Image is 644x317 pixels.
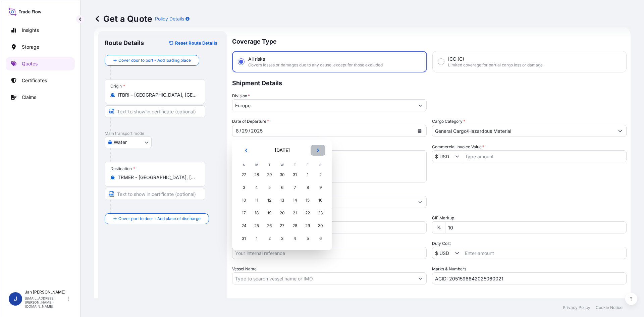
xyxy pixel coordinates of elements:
div: Sunday, August 10, 2025 [238,194,250,206]
div: Thursday, August 21, 2025 [289,207,301,219]
div: Thursday, August 28, 2025 [289,220,301,232]
th: M [250,161,263,168]
div: Saturday, August 2, 2025 [314,169,326,181]
th: W [276,161,288,168]
div: Wednesday, September 3, 2025 [276,232,288,245]
div: Wednesday, August 6, 2025 [276,181,288,194]
div: Friday, August 22, 2025 [302,207,314,219]
div: Sunday, August 3, 2025 [238,181,250,194]
th: F [301,161,314,168]
div: Sunday, August 31, 2025 [238,232,250,245]
div: Tuesday, August 19, 2025 [263,207,275,219]
div: Wednesday, August 27, 2025 [276,220,288,232]
div: Saturday, August 9, 2025 [314,181,326,194]
div: Friday, August 15, 2025 [302,194,314,206]
div: Monday, August 4, 2025 [251,181,263,194]
div: Sunday, August 17, 2025 [238,207,250,219]
div: Saturday, August 16, 2025 [314,194,326,206]
th: S [314,161,327,168]
div: Sunday, July 27, 2025 [238,169,250,181]
table: August 2025 [237,161,327,245]
div: Friday, September 5, 2025 [302,232,314,245]
div: Thursday, August 7, 2025 [289,181,301,194]
div: Monday, August 11, 2025 [251,194,263,206]
div: Thursday, August 14, 2025 [289,194,301,206]
div: Friday, August 8, 2025 [302,181,314,194]
div: Sunday, August 24, 2025 [238,220,250,232]
div: Wednesday, August 13, 2025 [276,194,288,206]
button: Next [311,145,325,156]
section: Calendar [232,140,332,250]
div: Friday, August 29, 2025 selected [302,220,314,232]
div: Wednesday, July 30, 2025 [276,169,288,181]
div: Monday, July 28, 2025 [251,169,263,181]
th: S [237,161,250,168]
div: Thursday, September 4, 2025 [289,232,301,245]
div: Tuesday, July 29, 2025 [263,169,275,181]
div: August 2025 [237,145,327,245]
div: Tuesday, August 26, 2025 [263,220,275,232]
div: Saturday, August 23, 2025 [314,207,326,219]
div: Wednesday, August 20, 2025 [276,207,288,219]
h2: [DATE] [258,147,307,154]
button: Previous [239,145,254,156]
div: Tuesday, August 5, 2025 [263,181,275,194]
p: Coverage Type [232,31,627,51]
div: Monday, August 25, 2025 [251,220,263,232]
div: Thursday, July 31, 2025 [289,169,301,181]
th: T [263,161,276,168]
p: Shipment Details [232,72,627,93]
div: Tuesday, August 12, 2025 [263,194,275,206]
div: Monday, August 18, 2025 [251,207,263,219]
div: Tuesday, September 2, 2025 [263,232,275,245]
p: Policy Details [155,15,184,22]
div: Saturday, September 6, 2025 [314,232,326,245]
p: Get a Quote [94,13,152,24]
div: Saturday, August 30, 2025 [314,220,326,232]
th: T [288,161,301,168]
div: Monday, September 1, 2025 [251,232,263,245]
div: Friday, August 1, 2025 [302,169,314,181]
